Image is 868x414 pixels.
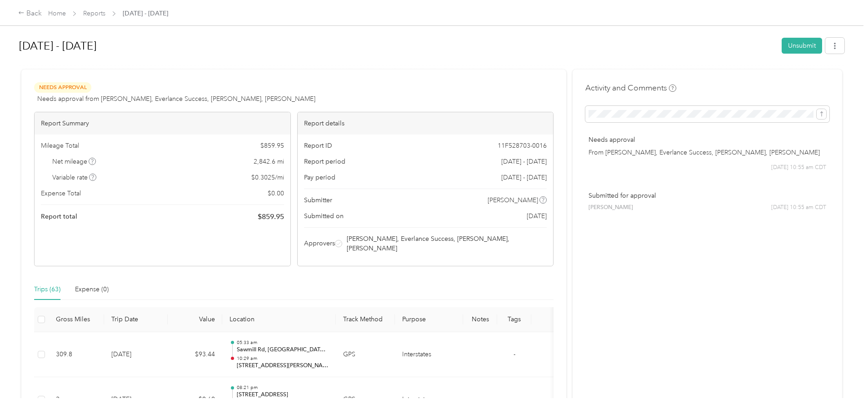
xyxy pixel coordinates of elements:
span: [DATE] - [DATE] [501,173,547,182]
td: $93.44 [168,332,222,378]
span: [PERSON_NAME] [589,204,633,212]
span: - [514,395,515,403]
p: Sawmill Rd, [GEOGRAPHIC_DATA], [GEOGRAPHIC_DATA] [237,346,329,354]
span: $ 0.00 [268,189,284,198]
p: From [PERSON_NAME], Everlance Success, [PERSON_NAME], [PERSON_NAME] [589,148,826,157]
th: Gross Miles [49,307,104,332]
th: Value [168,307,222,332]
span: Variable rate [52,173,97,182]
h1: Aug 1 - 31, 2025 [19,35,775,57]
span: 11F528703-0016 [498,141,547,150]
div: Report details [298,112,554,135]
td: Interstates [395,332,463,378]
td: 309.8 [49,332,104,378]
div: Back [18,8,42,19]
button: Unsubmit [782,38,822,54]
h4: Activity and Comments [585,82,676,94]
span: Needs approval from [PERSON_NAME], Everlance Success, [PERSON_NAME], [PERSON_NAME] [37,94,315,104]
span: Report total [41,212,77,221]
span: Report ID [304,141,332,150]
span: $ 859.95 [260,141,284,150]
span: [DATE] 10:55 am CDT [771,164,826,172]
p: [STREET_ADDRESS] [237,391,329,399]
a: Reports [83,10,105,17]
th: Trip Date [104,307,168,332]
a: Home [48,10,66,17]
span: Needs Approval [34,82,91,93]
span: Submitter [304,195,332,205]
p: Submitted for approval [589,191,826,200]
span: $ 0.3025 / mi [251,173,284,182]
span: Pay period [304,173,335,182]
span: Approvers [304,239,335,248]
span: 2,842.6 mi [254,157,284,166]
th: Notes [463,307,497,332]
p: Needs approval [589,135,826,145]
p: 08:21 pm [237,384,329,391]
span: $ 859.95 [258,211,284,222]
span: [PERSON_NAME] [488,195,538,205]
th: Track Method [336,307,395,332]
span: - [514,350,515,358]
p: 10:29 am [237,355,329,362]
span: [DATE] - [DATE] [123,9,168,18]
iframe: Everlance-gr Chat Button Frame [817,363,868,414]
span: Mileage Total [41,141,79,150]
div: Report Summary [35,112,290,135]
th: Purpose [395,307,463,332]
span: [PERSON_NAME], Everlance Success, [PERSON_NAME], [PERSON_NAME] [347,234,545,253]
span: Submitted on [304,211,344,221]
th: Location [222,307,336,332]
td: [DATE] [104,332,168,378]
span: [DATE] 10:55 am CDT [771,204,826,212]
span: [DATE] - [DATE] [501,157,547,166]
p: [STREET_ADDRESS][PERSON_NAME][PERSON_NAME] [237,362,329,370]
span: Net mileage [52,157,96,166]
th: Tags [497,307,531,332]
span: Report period [304,157,345,166]
span: Expense Total [41,189,81,198]
div: Expense (0) [75,284,109,294]
td: GPS [336,332,395,378]
span: [DATE] [527,211,547,221]
div: Trips (63) [34,284,60,294]
p: 05:33 am [237,339,329,346]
